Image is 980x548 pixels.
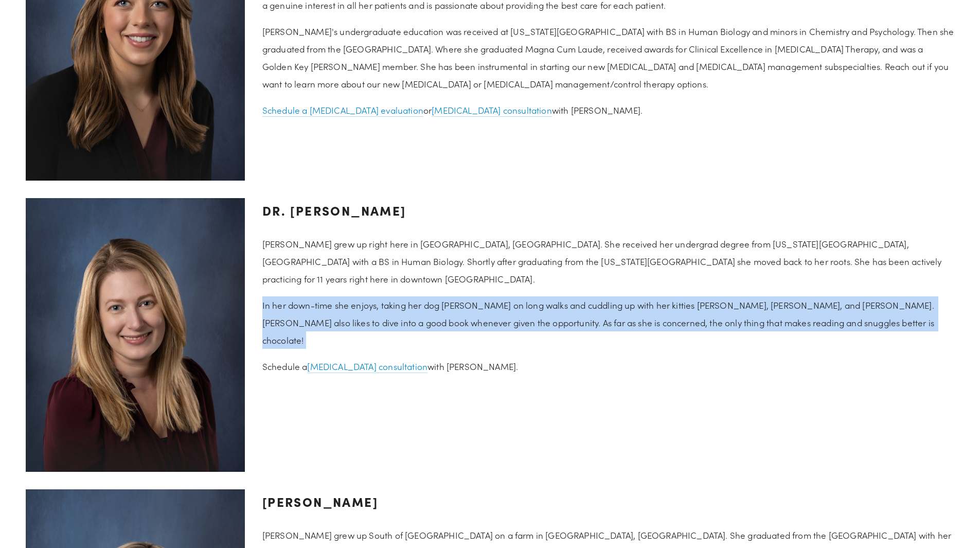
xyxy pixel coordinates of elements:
p: Schedule a with [PERSON_NAME]. [262,358,954,375]
a: [MEDICAL_DATA] consultation [307,361,427,373]
p: or with [PERSON_NAME]. [262,101,954,119]
a: Schedule a [MEDICAL_DATA] evaluation [262,104,423,117]
p: [PERSON_NAME]'s undergraduate education was received at [US_STATE][GEOGRAPHIC_DATA] with BS in Hu... [262,23,954,93]
a: [MEDICAL_DATA] consultation [432,104,552,117]
h3: Dr. [PERSON_NAME] [262,198,954,223]
p: [PERSON_NAME] grew up right here in [GEOGRAPHIC_DATA], [GEOGRAPHIC_DATA]. She received her underg... [262,235,954,288]
p: In her down-time she enjoys, taking her dog [PERSON_NAME] on long walks and cuddling up with her ... [262,296,954,349]
h3: [PERSON_NAME] [262,489,954,514]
